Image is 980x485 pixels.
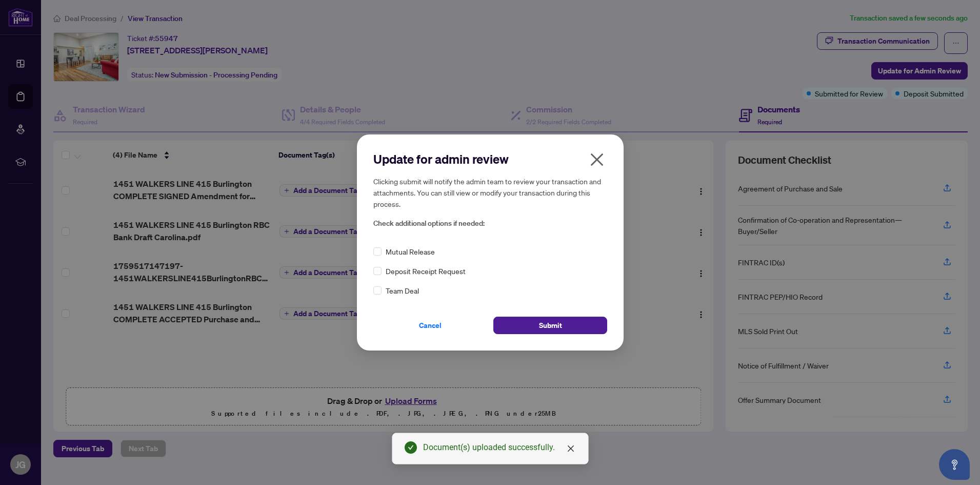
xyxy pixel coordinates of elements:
[538,317,562,334] span: Submit
[373,218,607,229] span: Check additional options if needed:
[419,317,442,334] span: Cancel
[565,443,576,454] a: Close
[373,317,487,334] button: Cancel
[373,151,607,167] h2: Update for admin review
[386,285,419,296] span: Team Deal
[567,444,575,453] span: close
[373,176,607,209] h5: Clicking submit will notify the admin team to review your transaction and attachments. You can st...
[386,265,466,277] span: Deposit Receipt Request
[423,441,576,454] div: Document(s) uploaded successfully.
[589,151,605,168] span: close
[386,246,435,257] span: Mutual Release
[493,317,607,334] button: Submit
[405,441,417,454] span: check-circle
[939,449,970,480] button: Open asap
